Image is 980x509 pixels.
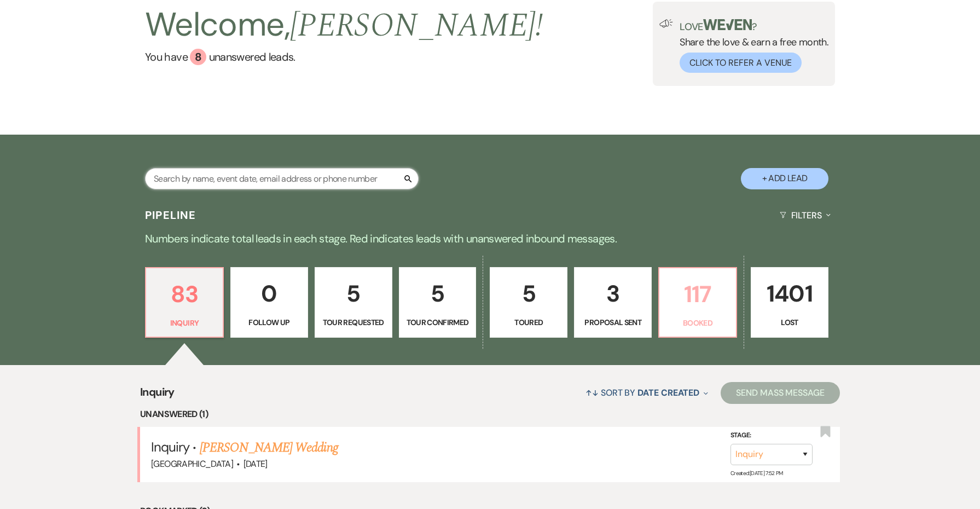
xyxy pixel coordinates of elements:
[680,19,828,32] p: Love ?
[581,316,645,328] p: Proposal Sent
[145,207,196,223] h3: Pipeline
[399,267,477,338] a: 5Tour Confirmed
[190,49,206,65] div: 8
[673,19,828,73] div: Share the love & earn a free month.
[581,275,645,312] p: 3
[153,276,216,313] p: 83
[315,267,392,338] a: 5Tour Requested
[200,438,338,458] a: [PERSON_NAME] Wedding
[406,316,469,328] p: Tour Confirmed
[775,201,835,230] button: Filters
[145,2,543,49] h2: Welcome,
[151,438,189,455] span: Inquiry
[751,267,828,338] a: 1401Lost
[497,316,560,328] p: Toured
[237,275,301,312] p: 0
[680,53,802,73] button: Click to Refer a Venue
[406,275,469,312] p: 5
[659,19,673,28] img: loud-speaker-illustration.svg
[140,384,175,407] span: Inquiry
[151,458,233,470] span: [GEOGRAPHIC_DATA]
[658,267,737,338] a: 117Booked
[230,267,308,338] a: 0Follow Up
[574,267,652,338] a: 3Proposal Sent
[322,275,385,312] p: 5
[145,168,419,189] input: Search by name, event date, email address or phone number
[96,230,884,247] p: Numbers indicate total leads in each stage. Red indicates leads with unanswered inbound messages.
[741,168,828,189] button: + Add Lead
[721,382,840,404] button: Send Mass Message
[153,317,216,329] p: Inquiry
[243,458,268,470] span: [DATE]
[237,316,301,328] p: Follow Up
[666,276,729,313] p: 117
[581,378,712,407] button: Sort By Date Created
[145,267,224,338] a: 83Inquiry
[490,267,567,338] a: 5Toured
[703,19,752,30] img: weven-logo-green.svg
[290,1,543,51] span: [PERSON_NAME] !
[666,317,729,329] p: Booked
[322,316,385,328] p: Tour Requested
[758,275,821,312] p: 1401
[585,387,599,398] span: ↑↓
[140,407,840,421] li: Unanswered (1)
[497,275,560,312] p: 5
[758,316,821,328] p: Lost
[730,430,813,442] label: Stage:
[637,387,699,398] span: Date Created
[145,49,543,65] a: You have 8 unanswered leads.
[730,470,783,477] span: Created: [DATE] 7:52 PM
